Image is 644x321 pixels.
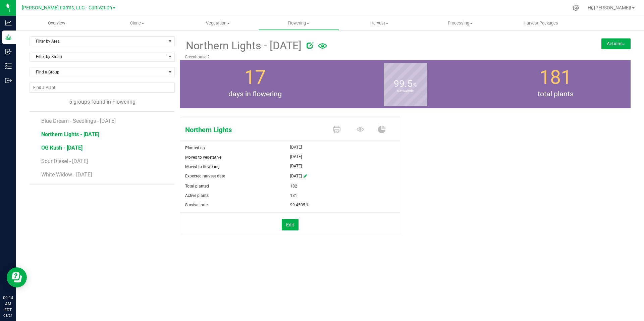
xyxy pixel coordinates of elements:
span: Filter by Area [30,37,166,46]
span: OG Kush - [DATE] [41,145,83,151]
span: select [166,37,174,46]
inline-svg: Outbound [5,77,12,84]
group-info-box: Total number of plants [485,60,626,108]
span: Flowering [259,20,339,26]
span: Hi, [PERSON_NAME]! [588,5,631,10]
group-info-box: Days in flowering [185,60,325,108]
span: total plants [480,89,631,100]
span: Find a Group [30,67,166,77]
span: Moved to vegetative [185,155,221,160]
a: Processing [420,16,500,30]
div: Manage settings [572,5,580,11]
p: Greenhouse 2 [185,54,550,60]
span: 181 [290,191,297,200]
div: 5 groups found in Flowering [30,98,175,106]
span: 99.4505 % [290,200,309,210]
span: 181 [539,66,572,89]
span: Northern Lights - [DATE] [185,38,302,54]
span: Vegetation [178,20,258,26]
span: Harvest Packages [515,20,567,26]
a: Vegetation [177,16,258,30]
b: survival rate [384,61,427,121]
span: [DATE] [290,162,302,170]
span: Harvest [339,20,420,26]
input: NO DATA FOUND [30,83,174,92]
span: Filter by Strain [30,52,166,61]
group-info-box: Survival rate [335,60,475,108]
span: Expected harvest date [185,174,225,178]
button: Actions [601,38,631,49]
span: Active plants [185,193,209,198]
a: Clone [97,16,178,30]
span: Sour Diesel - [DATE] [41,158,88,164]
span: [DATE] [290,143,302,151]
span: [DATE] [290,153,302,161]
span: Total planted [185,184,209,189]
span: [PERSON_NAME] Farms, LLC - Cultivation [22,5,112,11]
span: 17 [244,66,266,89]
span: Moved to flowering [185,164,220,169]
inline-svg: Inbound [5,48,12,55]
span: Survival rate [185,203,208,207]
a: Overview [16,16,97,30]
span: days in flowering [180,89,330,100]
p: 09:14 AM EDT [3,295,13,313]
span: White Widow - [DATE] [41,171,92,178]
a: Harvest [339,16,420,30]
button: Edit [282,219,299,230]
inline-svg: Inventory [5,63,12,69]
a: Flowering [258,16,339,30]
span: Processing [420,20,500,26]
span: 182 [290,181,297,191]
span: Blue Dream - Seedlings - [DATE] [41,118,116,124]
span: Northern Lights [180,125,326,135]
span: Planted on [185,146,205,150]
span: Overview [39,20,74,26]
iframe: Resource center [7,267,27,287]
inline-svg: Analytics [5,19,12,26]
inline-svg: Grow [5,34,12,41]
span: Clone [97,20,177,26]
span: [DATE] [290,171,302,181]
a: Harvest Packages [500,16,581,30]
span: Northern Lights - [DATE] [41,131,99,138]
p: 08/21 [3,313,13,318]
